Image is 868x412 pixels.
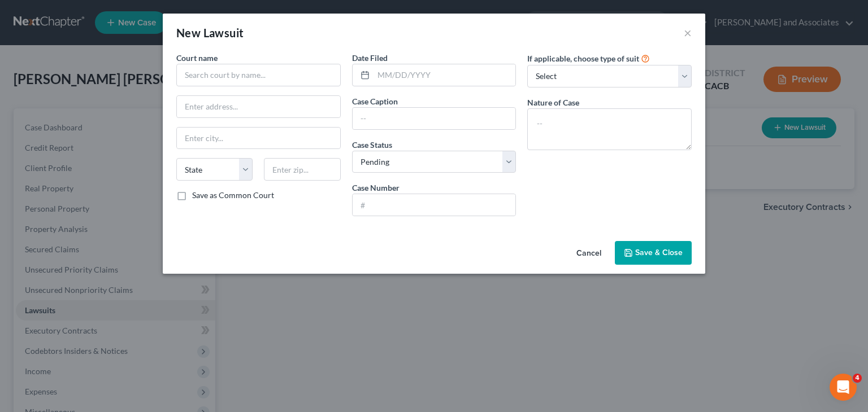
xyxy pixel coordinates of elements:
input: Enter address... [177,96,340,117]
button: Cancel [567,242,610,265]
span: New [176,26,201,40]
label: Save as Common Court [192,190,274,201]
button: Save & Close [615,241,692,265]
input: Enter zip... [264,158,340,181]
button: × [684,26,692,40]
input: MM/DD/YYYY [374,64,516,86]
label: Case Caption [352,95,398,107]
input: Search court by name... [176,64,341,86]
span: Save & Close [635,248,683,257]
span: 4 [853,374,862,383]
input: # [353,194,516,216]
label: Case Number [352,182,400,194]
label: If applicable, choose type of suit [527,52,639,64]
input: -- [353,108,516,129]
label: Date Filed [352,52,388,64]
span: Court name [176,53,218,63]
span: Case Status [352,140,392,150]
span: Lawsuit [203,26,244,40]
iframe: Intercom live chat [830,374,857,401]
label: Nature of Case [527,97,579,108]
input: Enter city... [177,128,340,149]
